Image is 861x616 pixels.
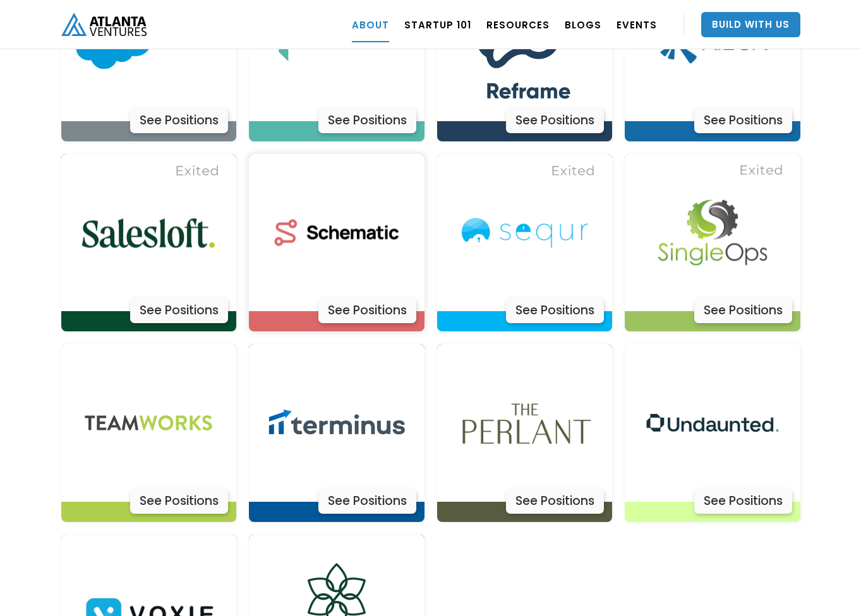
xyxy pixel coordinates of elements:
[130,108,228,133] div: See Positions
[506,298,604,323] div: See Positions
[694,108,792,133] div: See Positions
[69,344,227,502] img: Actively Learn
[506,108,604,133] div: See Positions
[258,154,416,312] img: Actively Learn
[69,154,227,312] img: Actively Learn
[445,344,603,502] img: Actively Learn
[617,7,657,42] a: EVENTS
[318,298,416,323] div: See Positions
[701,12,800,37] a: Build With Us
[565,7,601,42] a: BLOGS
[506,489,604,514] div: See Positions
[625,154,800,332] a: Actively LearnSee Positions
[130,298,228,323] div: See Positions
[258,344,416,502] img: Actively Learn
[694,489,792,514] div: See Positions
[445,154,603,312] img: Actively Learn
[437,154,613,332] a: Actively LearnSee Positions
[437,344,613,522] a: Actively LearnSee Positions
[318,108,416,133] div: See Positions
[249,344,424,522] a: Actively LearnSee Positions
[249,154,424,332] a: Actively LearnSee Positions
[61,344,237,522] a: Actively LearnSee Positions
[318,489,416,514] div: See Positions
[404,7,471,42] a: Startup 101
[130,489,228,514] div: See Positions
[352,7,389,42] a: ABOUT
[61,154,237,332] a: Actively LearnSee Positions
[634,344,792,502] img: Actively Learn
[625,344,800,522] a: Actively LearnSee Positions
[486,7,550,42] a: RESOURCES
[634,154,792,312] img: Actively Learn
[694,298,792,323] div: See Positions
